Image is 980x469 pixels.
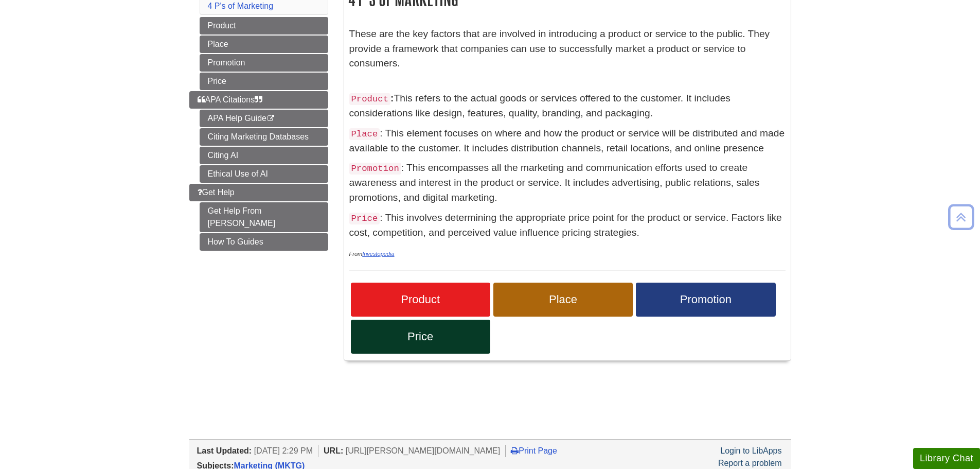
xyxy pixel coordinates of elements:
span: Get Help [198,188,235,197]
p: This refers to the actual goods or services offered to the customer. It includes considerations l... [349,91,786,121]
a: Login to LibApps [720,446,781,455]
a: Investopedia [362,251,394,257]
span: Promotion [644,293,768,306]
code: Promotion [349,163,401,175]
a: Price [351,320,490,354]
p: : This encompasses all the marketing and communication efforts used to create awareness and inter... [349,161,786,205]
span: APA Citations [198,95,263,104]
span: Product [359,293,483,306]
a: How To Guides [200,233,328,251]
a: Place [493,283,633,317]
span: Price [359,330,483,343]
a: 4 P's of Marketing [208,2,274,10]
button: Library Chat [913,448,980,469]
p: : This element focuses on where and how the product or service will be distributed and made avail... [349,126,786,156]
code: Product [349,93,391,105]
a: Citing AI [200,147,328,164]
a: Promotion [636,283,775,317]
a: Citing Marketing Databases [200,128,328,146]
strong: : [390,93,394,103]
a: Price [200,73,328,90]
i: Print Page [511,446,519,455]
code: Price [349,213,380,224]
a: Product [200,17,328,34]
span: Last Updated: [197,446,252,455]
a: Report a problem [718,459,782,467]
a: Back to Top [945,210,977,224]
a: APA Citations [189,91,328,109]
span: [DATE] 2:29 PM [254,446,313,455]
a: Place [200,36,328,53]
span: URL: [324,446,343,455]
a: Get Help From [PERSON_NAME] [200,202,328,232]
span: From [349,251,395,257]
a: Ethical Use of AI [200,165,328,183]
a: Promotion [200,54,328,72]
span: Place [501,293,625,306]
code: Place [349,128,380,140]
a: APA Help Guide [200,110,328,127]
a: Print Page [511,446,557,455]
p: These are the key factors that are involved in introducing a product or service to the public. Th... [349,27,786,86]
p: : This involves determining the appropriate price point for the product or service. Factors like ... [349,211,786,240]
a: Get Help [189,184,328,201]
i: This link opens in a new window [266,115,275,122]
a: Product [351,283,490,317]
span: [URL][PERSON_NAME][DOMAIN_NAME] [346,446,501,455]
